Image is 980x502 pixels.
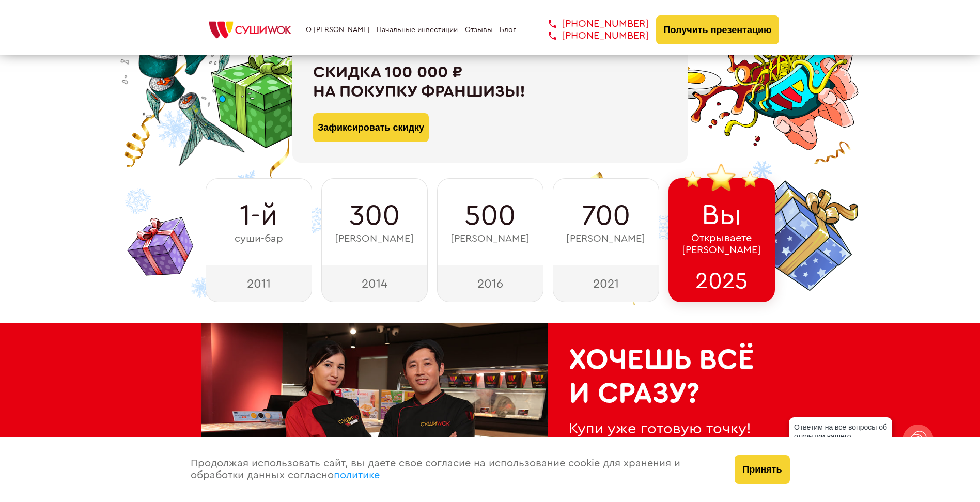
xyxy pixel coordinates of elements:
button: Зафиксировать скидку [313,113,429,142]
span: 700 [582,199,630,232]
a: О [PERSON_NAME] [306,26,370,34]
span: [PERSON_NAME] [450,233,530,245]
div: 2016 [437,265,543,302]
div: Продолжая использовать сайт, вы даете свое согласие на использование cookie для хранения и обрабо... [180,437,725,502]
span: 1-й [240,199,277,232]
div: Скидка 100 000 ₽ на покупку франшизы! [313,63,667,101]
a: [PHONE_NUMBER] [533,30,649,42]
button: Принять [735,455,789,484]
a: Блог [500,26,516,34]
a: Отзывы [465,26,493,34]
div: 2014 [321,265,428,302]
span: 500 [464,199,516,232]
span: Открываете [PERSON_NAME] [682,232,761,256]
div: 2025 [668,265,775,302]
a: Начальные инвестиции [377,26,458,34]
div: Купи уже готовую точку! [569,420,759,437]
span: [PERSON_NAME] [335,233,414,245]
div: Ответим на все вопросы об открытии вашего [PERSON_NAME]! [789,417,892,456]
button: Получить презентацию [656,15,780,44]
h2: Хочешь всё и сразу? [569,343,759,410]
span: 300 [349,199,400,232]
span: [PERSON_NAME] [566,233,645,245]
img: СУШИWOK [201,19,299,41]
div: 2011 [206,265,312,302]
a: политике [334,470,380,480]
div: 2021 [553,265,659,302]
span: Вы [702,199,742,232]
span: суши-бар [235,233,283,245]
a: [PHONE_NUMBER] [533,18,649,30]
